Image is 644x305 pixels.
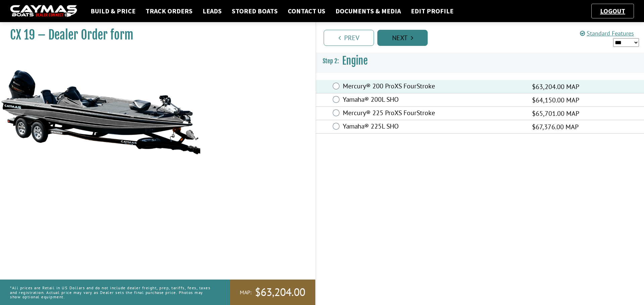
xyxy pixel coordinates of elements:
[87,7,139,15] a: Build & Price
[10,5,77,17] img: caymas-dealer-connect-2ed40d3bc7270c1d8d7ffb4b79bf05adc795679939227970def78ec6f6c03838.gif
[343,82,524,92] label: Mercury® 200 ProXS FourStroke
[332,7,404,15] a: Documents & Media
[240,289,252,296] span: MAP:
[284,7,329,15] a: Contact Us
[316,49,644,73] h3: Engine
[343,122,524,132] label: Yamaha® 225L SHO
[10,27,299,43] h1: CX 19 – Dealer Order form
[580,29,634,37] a: Standard Features
[142,7,196,15] a: Track Orders
[377,30,428,46] a: Next
[532,82,579,92] span: $63,204.00 MAP
[532,122,579,132] span: $67,376.00 MAP
[10,282,215,302] p: *All prices are Retail in US Dollars and do not include dealer freight, prep, tariffs, fees, taxe...
[408,7,457,15] a: Edit Profile
[230,280,315,305] a: MAP:$63,204.00
[324,30,374,46] a: Prev
[228,7,281,15] a: Stored Boats
[532,108,579,119] span: $65,701.00 MAP
[597,7,629,15] a: Logout
[343,109,524,119] label: Mercury® 225 ProXS FourStroke
[343,95,524,105] label: Yamaha® 200L SHO
[532,95,579,105] span: $64,150.00 MAP
[199,7,225,15] a: Leads
[322,29,644,46] ul: Pagination
[255,285,305,299] span: $63,204.00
